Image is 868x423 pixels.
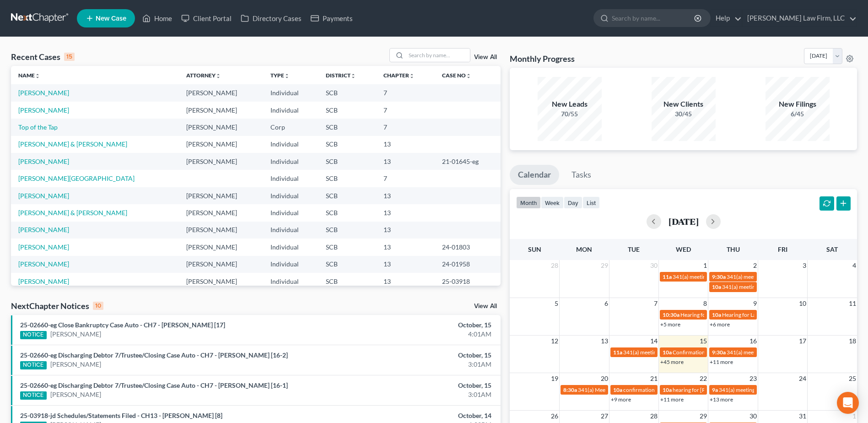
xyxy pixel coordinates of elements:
[340,411,491,420] div: October, 14
[752,260,758,271] span: 2
[712,349,726,356] span: 9:30a
[179,187,263,204] td: [PERSON_NAME]
[442,72,471,79] a: Case Nounfold_more
[318,119,376,136] td: SCB
[663,386,672,393] span: 10a
[179,136,263,153] td: [PERSON_NAME]
[649,373,658,384] span: 21
[340,360,491,369] div: 3:01AM
[578,386,696,393] span: 341(a) Meeting of Creditors for [PERSON_NAME]
[604,298,609,309] span: 6
[318,102,376,119] td: SCB
[466,73,471,79] i: unfold_more
[649,411,658,422] span: 28
[18,277,69,285] a: [PERSON_NAME]
[612,10,695,27] input: Search by name...
[406,49,470,62] input: Search by name...
[435,256,501,273] td: 24-01958
[712,273,726,280] span: 9:30a
[263,170,318,187] td: Individual
[663,349,672,356] span: 10a
[263,84,318,101] td: Individual
[263,102,318,119] td: Individual
[600,373,609,384] span: 20
[663,273,672,280] span: 11a
[852,260,857,271] span: 4
[179,222,263,239] td: [PERSON_NAME]
[340,320,491,330] div: October, 15
[554,298,559,309] span: 5
[20,351,288,359] a: 25-02660-eg Discharging Debtor 7/Trustee/Closing Case Auto - CH7 - [PERSON_NAME] [16-2]
[318,239,376,255] td: SCB
[676,245,691,253] span: Wed
[660,396,684,403] a: +11 more
[263,273,318,290] td: Individual
[93,302,103,310] div: 10
[660,321,680,328] a: +5 more
[263,256,318,273] td: Individual
[550,373,559,384] span: 19
[20,331,47,339] div: NOTICE
[376,222,435,239] td: 13
[376,119,435,136] td: 7
[727,245,740,253] span: Thu
[18,123,58,131] a: Top of the Tap
[826,245,838,253] span: Sat
[18,209,127,217] a: [PERSON_NAME] & [PERSON_NAME]
[138,10,177,27] a: Home
[326,72,356,79] a: Districtunfold_more
[712,311,721,318] span: 10a
[528,245,541,253] span: Sun
[649,336,658,347] span: 14
[550,260,559,271] span: 28
[284,73,290,79] i: unfold_more
[179,102,263,119] td: [PERSON_NAME]
[376,187,435,204] td: 13
[263,239,318,255] td: Individual
[35,73,40,79] i: unfold_more
[318,222,376,239] td: SCB
[318,84,376,101] td: SCB
[263,136,318,153] td: Individual
[613,349,622,356] span: 11a
[306,10,357,27] a: Payments
[376,204,435,221] td: 13
[848,298,857,309] span: 11
[186,72,221,79] a: Attorneyunfold_more
[798,373,807,384] span: 24
[564,196,582,209] button: day
[376,239,435,255] td: 13
[179,204,263,221] td: [PERSON_NAME]
[263,187,318,204] td: Individual
[719,386,807,393] span: 341(a) meeting for [PERSON_NAME]
[50,390,101,399] a: [PERSON_NAME]
[516,196,541,209] button: month
[340,351,491,360] div: October, 15
[538,109,602,119] div: 70/55
[20,321,225,329] a: 25-02660-eg Close Bankruptcy Case Auto - CH7 - [PERSON_NAME] [17]
[550,411,559,422] span: 26
[848,373,857,384] span: 25
[376,256,435,273] td: 13
[538,99,602,109] div: New Leads
[318,170,376,187] td: SCB
[613,386,622,393] span: 10a
[318,187,376,204] td: SCB
[179,239,263,255] td: [PERSON_NAME]
[848,336,857,347] span: 18
[727,349,815,356] span: 341(a) meeting for [PERSON_NAME]
[435,273,501,290] td: 25-03918
[179,153,263,170] td: [PERSON_NAME]
[837,392,859,414] div: Open Intercom Messenger
[179,119,263,136] td: [PERSON_NAME]
[20,391,47,400] div: NOTICE
[600,336,609,347] span: 13
[179,273,263,290] td: [PERSON_NAME]
[18,72,40,79] a: Nameunfold_more
[435,153,501,170] td: 21-01645-eg
[710,396,733,403] a: +13 more
[18,226,69,233] a: [PERSON_NAME]
[318,273,376,290] td: SCB
[18,157,69,165] a: [PERSON_NAME]
[749,411,758,422] span: 30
